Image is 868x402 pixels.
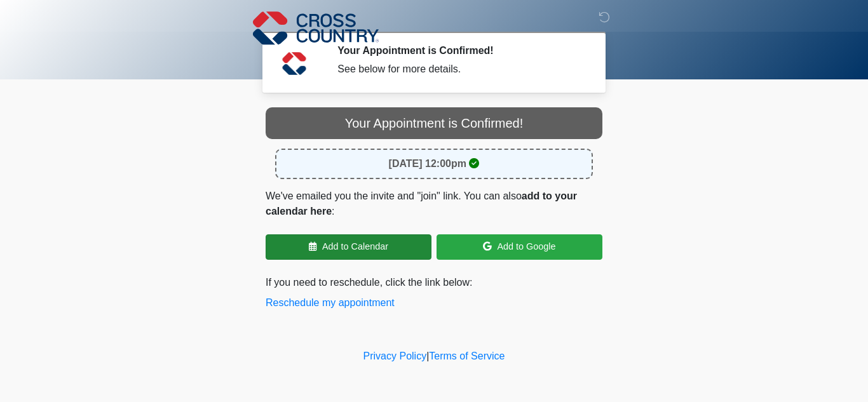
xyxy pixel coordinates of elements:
[337,62,583,77] div: See below for more details.
[266,295,395,311] button: Reschedule my appointment
[389,158,466,169] strong: [DATE] 12:00pm
[266,107,602,139] div: Your Appointment is Confirmed!
[266,189,602,219] p: We've emailed you the invite and "join" link. You can also :
[275,44,313,83] img: Agent Avatar
[363,351,427,361] a: Privacy Policy
[437,234,602,260] a: Add to Google
[266,275,602,311] p: If you need to reschedule, click the link below:
[429,351,505,361] a: Terms of Service
[253,10,379,46] img: Cross Country Logo
[266,234,431,260] a: Add to Calendar
[426,351,429,361] a: |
